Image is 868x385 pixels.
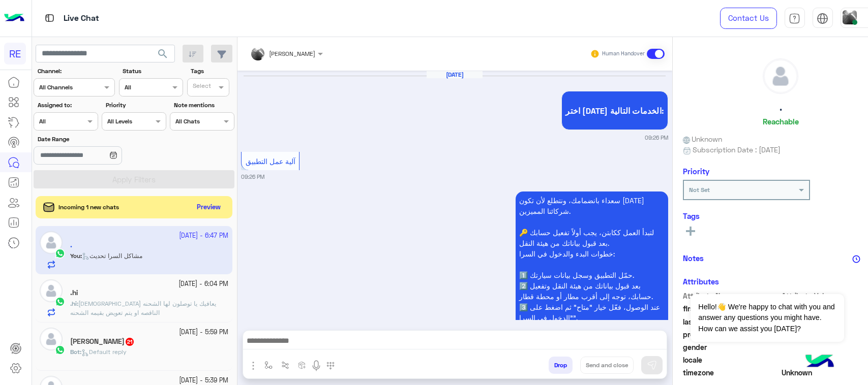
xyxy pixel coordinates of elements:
[174,101,233,110] label: Note mentions
[241,173,264,181] small: 09:26 PM
[58,203,119,212] span: Incoming 1 new chats
[55,345,65,355] img: WhatsApp
[55,297,65,307] img: WhatsApp
[683,291,780,301] span: Attribute Name
[246,157,295,166] span: آلية عمل التطبيق
[123,67,182,76] label: Status
[785,8,805,29] a: tab
[298,361,306,369] img: create order
[281,361,289,369] img: Trigger scenario
[647,360,657,370] img: send message
[126,338,134,346] span: 21
[689,186,710,194] b: Not Set
[70,300,216,316] span: الله يعافيك يا توصلون لها الشحنه الناقصه او يتم تعويض بقيمه الشحنه
[817,13,828,24] img: tab
[179,328,228,337] small: [DATE] - 5:59 PM
[151,45,175,67] button: search
[70,300,78,307] b: :
[427,71,483,78] h6: [DATE]
[683,329,780,340] span: profile_pic
[40,279,63,302] img: defaultAdmin.png
[70,348,80,356] span: Bot
[38,67,114,76] label: Channel:
[780,102,782,113] h5: .
[549,357,573,374] button: Drop
[38,135,165,144] label: Date Range
[40,328,63,350] img: defaultAdmin.png
[683,303,780,314] span: first_name
[720,8,777,29] a: Contact Us
[310,360,322,372] img: send voice note
[602,50,645,58] small: Human Handover
[683,167,709,176] h6: Priority
[191,67,233,76] label: Tags
[4,8,24,29] img: Logo
[260,357,277,373] button: select flow
[43,12,56,24] img: tab
[81,348,127,356] span: Default reply
[693,144,781,155] span: Subscription Date : [DATE]
[293,357,310,373] button: create order
[802,344,837,380] img: hulul-logo.png
[645,134,668,142] small: 09:26 PM
[843,10,857,24] img: userImage
[34,170,234,188] button: Apply Filters
[70,288,78,297] h5: .hi
[683,277,719,286] h6: Attributes
[264,361,273,369] img: select flow
[157,48,169,60] span: search
[247,360,259,372] img: send attachment
[789,13,800,24] img: tab
[326,362,335,370] img: make a call
[763,117,799,126] h6: Reachable
[192,200,225,215] button: Preview
[763,59,798,93] img: defaultAdmin.png
[683,367,780,378] span: timezone
[38,101,97,110] label: Assigned to:
[70,348,81,356] b: :
[70,337,135,346] h5: أبو يزيد الشهري
[852,255,860,263] img: notes
[277,357,293,373] button: Trigger scenario
[70,300,77,307] span: .hi
[580,357,634,374] button: Send and close
[64,12,99,25] p: Live Chat
[683,253,704,263] h6: Notes
[683,355,780,365] span: locale
[565,106,664,115] span: اختر [DATE] الخدمات التالية:
[191,81,211,93] div: Select
[269,50,315,57] span: [PERSON_NAME]
[683,134,723,144] span: Unknown
[106,101,165,110] label: Priority
[4,43,26,65] div: RE
[683,316,780,327] span: last_name
[683,342,780,352] span: gender
[691,294,844,342] span: Hello!👋 We're happy to chat with you and answer any questions you might have. How can we assist y...
[178,279,228,289] small: [DATE] - 6:04 PM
